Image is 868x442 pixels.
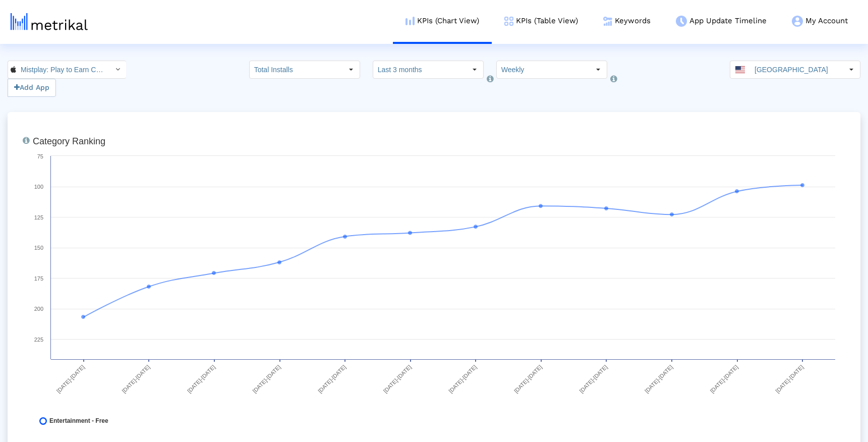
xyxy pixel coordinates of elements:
[251,364,281,394] text: [DATE]-[DATE]
[34,306,43,312] text: 200
[590,61,607,78] div: Select
[37,153,43,159] text: 75
[342,61,360,78] div: Select
[33,136,105,146] tspan: Category Ranking
[709,364,739,394] text: [DATE]-[DATE]
[644,364,674,394] text: [DATE]-[DATE]
[11,13,88,30] img: metrical-logo-light.png
[186,364,216,394] text: [DATE]-[DATE]
[49,417,108,425] span: Entertainment - Free
[578,364,608,394] text: [DATE]-[DATE]
[406,17,415,25] img: kpi-chart-menu-icon.png
[34,337,43,343] text: 225
[504,17,513,26] img: kpi-table-menu-icon.png
[34,214,43,220] text: 125
[121,364,151,394] text: [DATE]-[DATE]
[603,17,612,26] img: keywords.png
[466,61,483,78] div: Select
[109,61,126,78] div: Select
[447,364,478,394] text: [DATE]-[DATE]
[382,364,413,394] text: [DATE]-[DATE]
[34,245,43,251] text: 150
[843,61,860,78] div: Select
[34,275,43,282] text: 175
[8,79,56,97] button: Add App
[317,364,347,394] text: [DATE]-[DATE]
[34,184,43,190] text: 100
[676,16,687,27] img: app-update-menu-icon.png
[55,364,86,394] text: [DATE]-[DATE]
[774,364,804,394] text: [DATE]-[DATE]
[792,16,803,27] img: my-account-menu-icon.png
[513,364,543,394] text: [DATE]-[DATE]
